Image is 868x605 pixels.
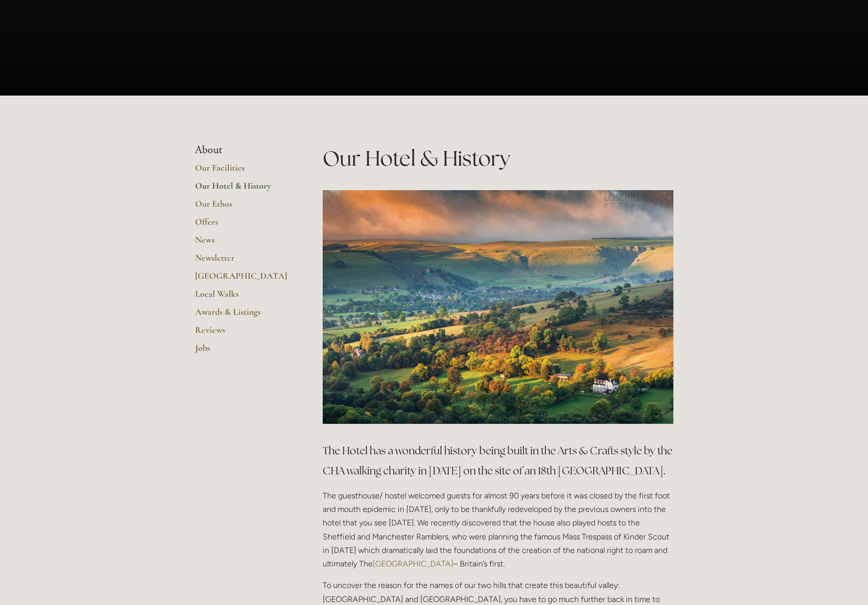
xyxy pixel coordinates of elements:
[323,489,673,570] p: The guesthouse/ hostel welcomed guests for almost 90 years before it was closed by the first foot...
[195,342,291,360] a: Jobs
[195,234,291,252] a: News
[373,559,453,568] a: [GEOGRAPHIC_DATA]
[195,144,291,157] li: About
[195,252,291,270] a: Newsletter
[195,306,291,324] a: Awards & Listings
[195,288,291,306] a: Local Walks
[195,216,291,234] a: Offers
[195,324,291,342] a: Reviews
[323,441,673,481] h3: The Hotel has a wonderful history being built in the Arts & Crafts style by the CHA walking chari...
[195,180,291,198] a: Our Hotel & History
[195,270,291,288] a: [GEOGRAPHIC_DATA]
[195,162,291,180] a: Our Facilities
[195,198,291,216] a: Our Ethos
[323,144,673,173] h1: Our Hotel & History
